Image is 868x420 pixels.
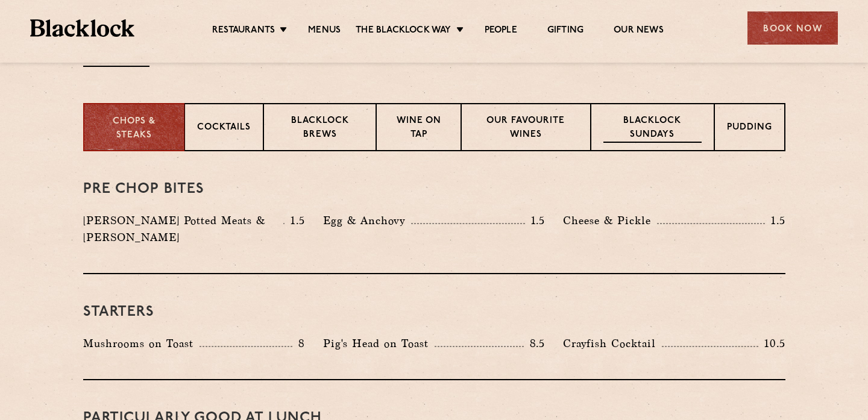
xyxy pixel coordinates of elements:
p: 8.5 [524,336,546,351]
a: Our News [614,25,664,38]
a: People [485,25,517,38]
a: Restaurants [212,25,275,38]
p: 10.5 [758,336,785,351]
p: 8 [292,336,305,351]
img: BL_Textured_Logo-footer-cropped.svg [30,19,134,37]
div: Book Now [747,11,838,45]
p: Pig's Head on Toast [323,335,435,352]
p: Mushrooms on Toast [83,335,200,352]
p: Blacklock Sundays [603,114,701,143]
p: Cheese & Pickle [563,212,657,229]
a: Menus [308,25,341,38]
p: Cocktails [197,121,251,136]
p: Blacklock Brews [276,114,364,143]
p: 1.5 [525,213,546,228]
h3: Pre Chop Bites [83,181,785,197]
a: The Blacklock Way [356,25,451,38]
a: Gifting [547,25,583,38]
p: 1.5 [765,213,785,228]
p: Wine on Tap [389,114,448,143]
p: 1.5 [285,213,305,228]
p: Egg & Anchovy [323,212,411,229]
p: Pudding [727,121,772,136]
p: Our favourite wines [474,114,578,143]
p: Crayfish Cocktail [563,335,662,352]
h3: Starters [83,304,785,320]
p: Chops & Steaks [96,115,172,142]
p: [PERSON_NAME] Potted Meats & [PERSON_NAME] [83,212,284,246]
